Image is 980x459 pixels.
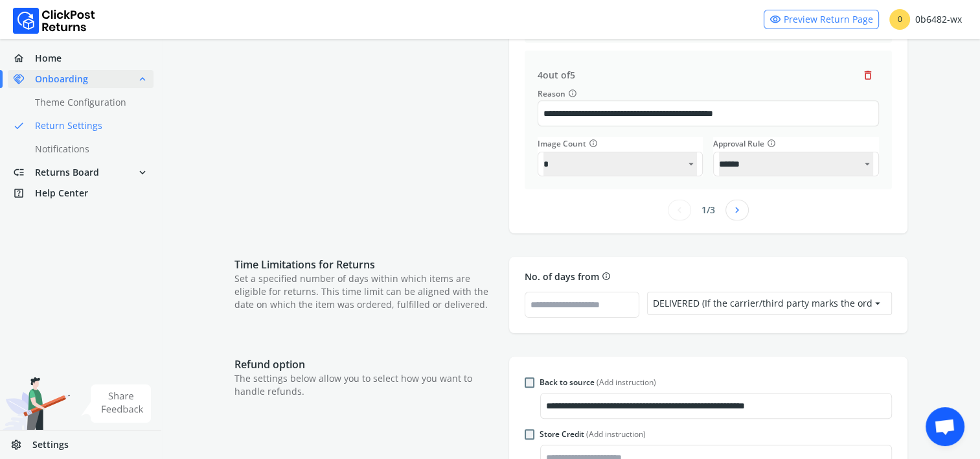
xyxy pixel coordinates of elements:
button: info [586,137,598,150]
span: 0 [889,9,910,30]
button: info [599,270,611,284]
div: Approval Rule [713,137,879,150]
div: Open chat [926,407,964,446]
span: low_priority [13,163,35,182]
span: info [602,270,611,283]
span: expand_more [137,163,148,182]
span: info [589,137,598,150]
p: The settings below allow you to select how you want to handle refunds. [234,372,496,398]
button: DELIVERED (If the carrier/third party marks the orders as “Delivered” in Shopify)arrow_drop_down [647,292,892,315]
span: arrow_drop_down [872,294,883,312]
span: done [13,117,25,135]
div: 0b6482-wx [889,9,962,30]
a: Theme Configuration [8,93,169,112]
span: chevron_left [674,201,685,219]
span: handshake [13,70,35,88]
button: info [764,137,776,150]
span: visibility [769,10,781,29]
span: Help Center [35,187,88,200]
span: delete [862,66,874,84]
span: Onboarding [35,73,88,86]
div: Image Count [538,137,703,150]
span: info [767,137,776,150]
button: chevron_left [668,200,691,220]
p: Refund option [234,357,496,372]
p: Set a specified number of days within which items are eligible for returns. This time limit can b... [234,272,496,311]
button: Reason [565,87,577,100]
span: home [13,49,35,67]
span: Home [35,52,62,65]
p: Time Limitations for Returns [234,257,496,272]
span: settings [10,436,32,454]
span: info [568,87,577,100]
label: Reason [538,87,879,100]
span: expand_less [137,70,148,88]
p: No. of days from [525,270,892,284]
img: Logo [13,8,95,34]
div: DELIVERED (If the carrier/third party marks the orders as “Delivered” in Shopify) [653,297,872,310]
span: (Add instruction) [597,377,656,388]
span: Returns Board [35,166,99,179]
a: doneReturn Settings [8,117,169,135]
span: Settings [32,438,69,451]
span: 4 out of 5 [538,69,575,82]
div: Store Credit [540,429,646,440]
a: visibilityPreview Return Page [764,10,879,29]
a: help_centerHelp Center [8,184,154,202]
button: chevron_right [725,200,749,220]
a: Notifications [8,140,169,158]
span: 1 / 3 [701,204,715,217]
a: homeHome [8,49,154,67]
div: Back to source [540,377,656,388]
span: help_center [13,184,35,202]
span: (Add instruction) [586,429,646,440]
span: chevron_right [731,201,743,219]
img: share feedback [81,384,152,423]
button: delete [857,64,879,87]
